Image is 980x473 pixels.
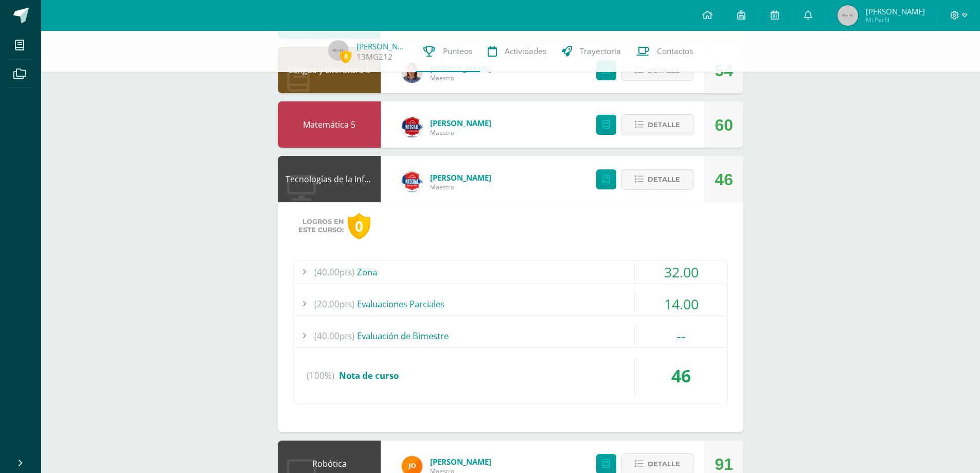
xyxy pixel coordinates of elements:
[307,356,334,395] span: (100%)
[866,6,925,16] span: [PERSON_NAME]
[430,118,491,128] span: [PERSON_NAME]
[635,324,727,347] div: --
[715,156,733,203] div: 46
[402,62,422,83] img: eed6c18001710838dd9282a84f8079fa.png
[294,324,727,347] div: Evaluación de Bimestre
[635,356,727,395] div: 46
[357,51,393,62] a: 13MG212
[580,46,621,57] span: Trayectoria
[430,172,491,183] span: [PERSON_NAME]
[480,31,554,72] a: Actividades
[294,260,727,284] div: Zona
[629,31,701,72] a: Contactos
[430,128,491,137] span: Maestro
[648,115,680,134] span: Detalle
[402,117,422,137] img: 28f031d49d6967cb0dd97ba54f7eb134.png
[657,46,693,57] span: Contactos
[278,101,381,148] div: Matemática 5
[635,260,727,284] div: 32.00
[621,169,693,190] button: Detalle
[621,114,693,135] button: Detalle
[443,46,472,57] span: Punteos
[357,41,408,51] a: [PERSON_NAME]
[402,171,422,192] img: c1f8528ae09fb8474fd735b50c721e50.png
[505,46,546,57] span: Actividades
[416,31,480,72] a: Punteos
[278,156,381,202] div: Tecnologías de la Información y la Comunicación
[314,292,354,316] span: (20.00pts)
[715,102,733,148] div: 60
[635,292,727,316] div: 14.00
[554,31,629,72] a: Trayectoria
[430,457,491,467] span: [PERSON_NAME]
[314,324,354,347] span: (40.00pts)
[648,170,680,189] span: Detalle
[294,292,727,316] div: Evaluaciones Parciales
[328,40,349,61] img: 45x45
[339,370,399,381] span: Nota de curso
[340,50,351,63] span: 8
[430,183,491,191] span: Maestro
[314,260,354,284] span: (40.00pts)
[838,5,858,26] img: 45x45
[298,218,344,234] span: Logros en este curso:
[348,213,370,239] div: 0
[430,74,491,82] span: Maestro
[866,15,925,24] span: Mi Perfil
